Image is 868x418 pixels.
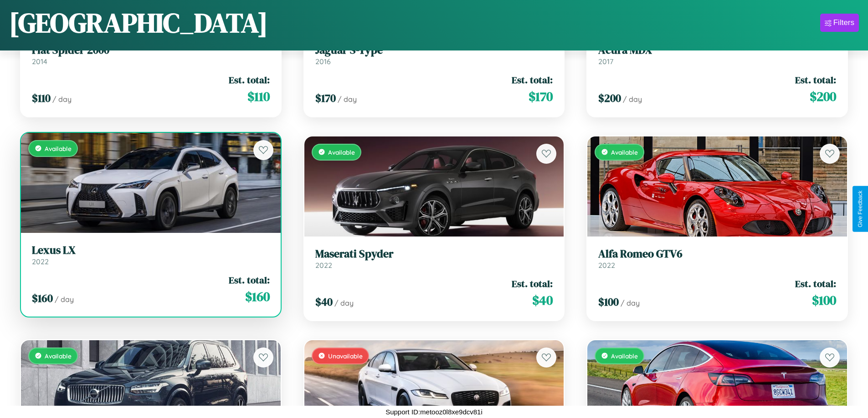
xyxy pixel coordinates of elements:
[315,247,553,270] a: Maserati Spyder2022
[529,87,553,106] span: $ 170
[338,95,357,104] span: / day
[611,148,638,156] span: Available
[32,44,270,57] h3: Fiat Spider 2000
[621,298,640,307] span: / day
[32,91,51,106] span: $ 110
[229,273,270,287] span: Est. total:
[598,91,621,106] span: $ 200
[598,247,836,261] h3: Alfa Romeo GTV6
[598,294,619,309] span: $ 100
[45,145,72,152] span: Available
[598,57,613,66] span: 2017
[598,44,836,57] h3: Acura MDX
[32,57,47,66] span: 2014
[598,44,836,66] a: Acura MDX2017
[512,277,553,290] span: Est. total:
[812,291,836,309] span: $ 100
[611,352,638,360] span: Available
[245,287,270,306] span: $ 160
[598,247,836,270] a: Alfa Romeo GTV62022
[598,261,615,270] span: 2022
[45,352,72,360] span: Available
[795,73,836,86] span: Est. total:
[328,148,355,156] span: Available
[229,73,270,86] span: Est. total:
[315,91,336,106] span: $ 170
[315,261,332,270] span: 2022
[32,244,270,257] h3: Lexus LX
[328,352,363,360] span: Unavailable
[247,87,270,106] span: $ 110
[9,4,268,41] h1: [GEOGRAPHIC_DATA]
[810,87,836,106] span: $ 200
[52,95,72,104] span: / day
[32,291,53,306] span: $ 160
[315,44,553,66] a: Jaguar S-Type2016
[385,406,483,418] p: Support ID: metooz0l8xe9dcv81i
[32,44,270,66] a: Fiat Spider 20002014
[315,294,333,309] span: $ 40
[833,18,854,27] div: Filters
[334,298,354,307] span: / day
[32,257,49,266] span: 2022
[315,57,331,66] span: 2016
[795,277,836,290] span: Est. total:
[315,44,553,57] h3: Jaguar S-Type
[512,73,553,86] span: Est. total:
[32,244,270,266] a: Lexus LX2022
[623,95,642,104] span: / day
[315,247,553,261] h3: Maserati Spyder
[820,14,859,32] button: Filters
[532,291,553,309] span: $ 40
[857,191,863,227] div: Give Feedback
[55,295,74,304] span: / day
